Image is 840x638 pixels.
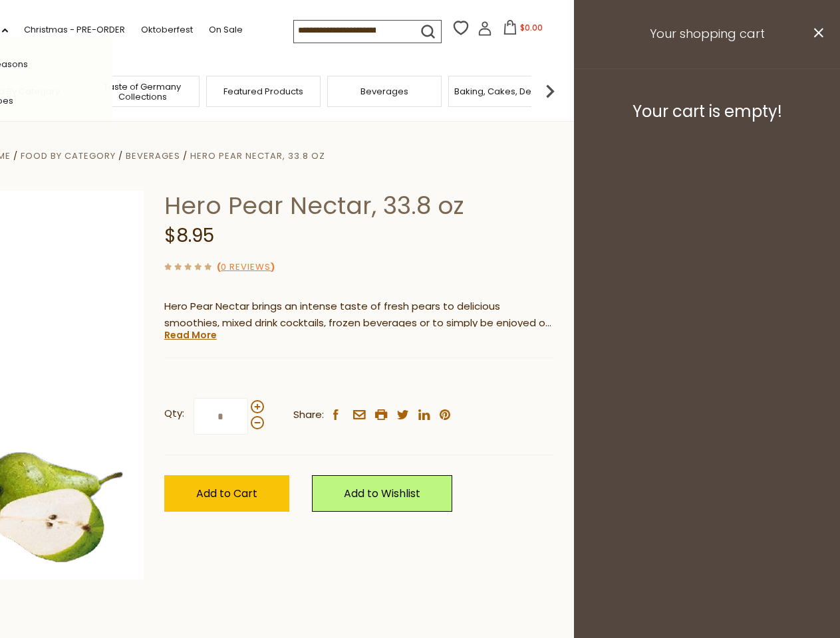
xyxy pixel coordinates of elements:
[164,223,214,249] span: $8.95
[209,23,243,37] a: On Sale
[293,407,324,423] span: Share:
[196,486,257,501] span: Add to Cart
[164,328,217,342] a: Read More
[454,86,557,96] a: Baking, Cakes, Desserts
[520,22,543,33] span: $0.00
[495,20,551,40] button: $0.00
[217,261,275,273] span: ( )
[221,261,271,274] a: 0 Reviews
[164,298,553,332] p: Hero Pear Nectar brings an intense taste of fresh pears to delicious smoothies, mixed drink cockt...
[360,86,408,96] a: Beverages
[126,150,180,162] a: Beverages
[164,475,289,512] button: Add to Cart
[312,475,452,512] a: Add to Wishlist
[223,86,303,96] a: Featured Products
[190,150,325,162] a: Hero Pear Nectar, 33.8 oz
[24,23,125,37] a: Christmas - PRE-ORDER
[141,23,193,37] a: Oktoberfest
[537,78,563,104] img: next arrow
[164,405,184,422] strong: Qty:
[21,150,116,162] a: Food By Category
[164,191,553,221] h1: Hero Pear Nectar, 33.8 oz
[89,82,196,102] a: Taste of Germany Collections
[194,398,248,435] input: Qty:
[591,102,823,122] h3: Your cart is empty!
